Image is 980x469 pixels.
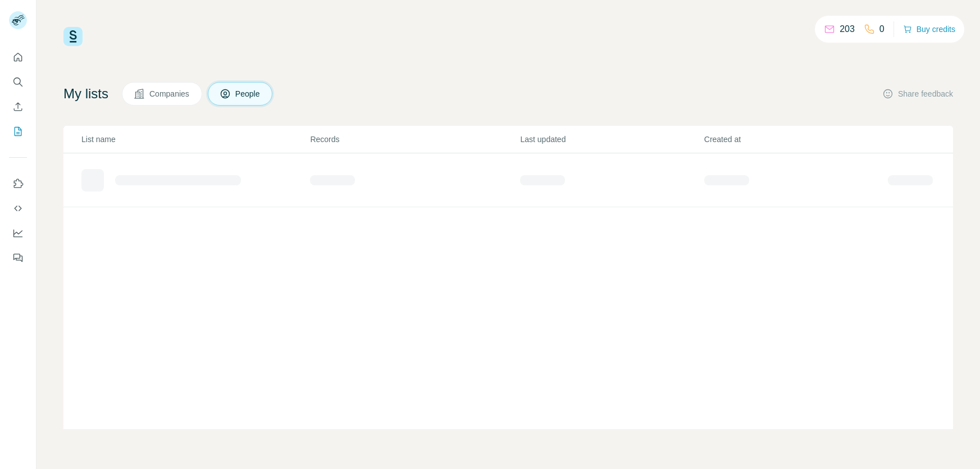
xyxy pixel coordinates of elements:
[9,198,27,218] button: Use Surfe API
[9,174,27,194] button: Use Surfe on LinkedIn
[840,22,855,36] p: 203
[81,134,309,145] p: List name
[520,134,703,145] p: Last updated
[9,121,27,142] button: My lists
[882,88,953,99] button: Share feedback
[879,22,885,36] p: 0
[149,88,190,99] span: Companies
[9,97,27,117] button: Enrich CSV
[704,134,887,145] p: Created at
[63,85,108,103] h4: My lists
[9,223,27,243] button: Dashboard
[9,248,27,268] button: Feedback
[63,27,83,46] img: Surfe Logo
[903,21,955,37] button: Buy credits
[9,72,27,92] button: Search
[9,47,27,67] button: Quick start
[310,134,519,145] p: Records
[235,88,261,99] span: People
